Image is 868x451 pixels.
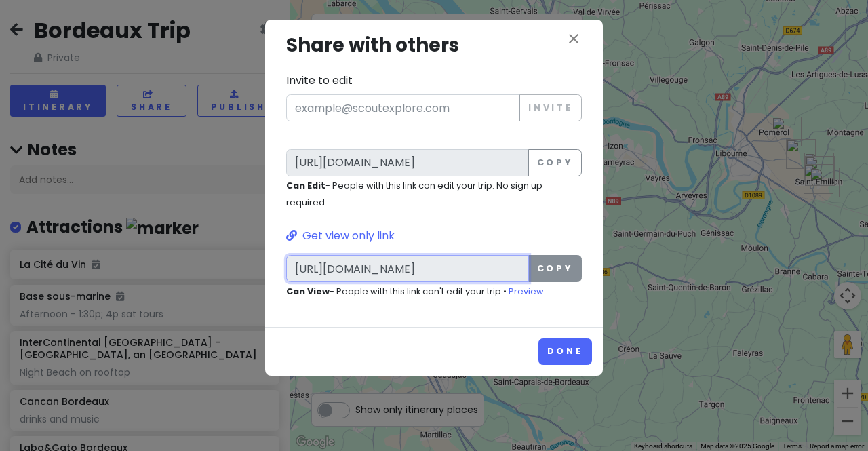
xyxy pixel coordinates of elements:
[286,72,353,90] label: Invite to edit
[286,180,325,191] strong: Can Edit
[528,149,582,176] button: Copy
[538,338,592,365] button: Done
[286,286,330,297] strong: Can View
[286,255,529,282] input: Link to edit
[566,31,582,50] button: close
[286,149,529,176] input: Link to edit
[286,286,544,297] small: - People with this link can't edit your trip •
[286,227,582,245] a: Get view only link
[509,286,544,297] a: Preview
[286,94,520,121] input: example@scoutexplore.com
[286,180,542,209] small: - People with this link can edit your trip. No sign up required.
[286,31,582,61] h3: Share with others
[566,31,582,47] i: close
[519,94,582,121] button: Invite
[528,255,582,282] button: Copy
